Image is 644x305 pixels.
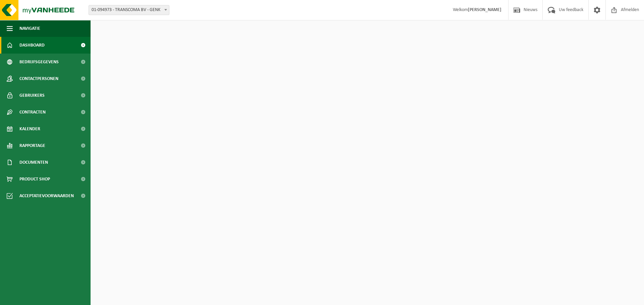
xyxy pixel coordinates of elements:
span: Contracten [19,104,46,121]
span: Navigatie [19,20,40,37]
span: 01-094973 - TRANSCOMA BV - GENK [89,5,169,15]
span: Rapportage [19,137,45,154]
span: Kalender [19,121,40,137]
span: Acceptatievoorwaarden [19,187,74,204]
span: Bedrijfsgegevens [19,54,59,70]
strong: [PERSON_NAME] [468,7,501,12]
span: Contactpersonen [19,70,58,87]
span: Product Shop [19,171,50,187]
span: Dashboard [19,37,45,54]
span: Documenten [19,154,48,171]
span: 01-094973 - TRANSCOMA BV - GENK [89,5,169,15]
span: Gebruikers [19,87,45,104]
